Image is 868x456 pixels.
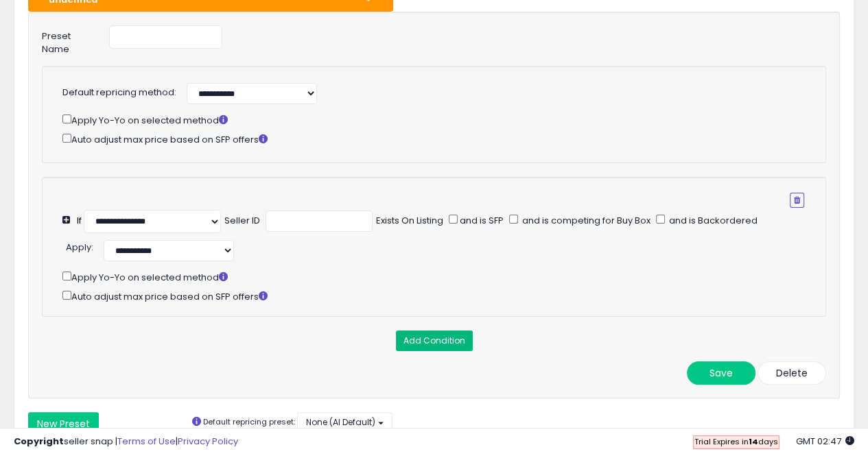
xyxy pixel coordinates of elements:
span: and is competing for Buy Box [520,214,650,227]
label: Default repricing method: [62,86,176,99]
div: Seller ID [224,215,260,228]
b: 14 [749,436,758,447]
div: : [66,237,93,254]
a: Privacy Policy [178,435,238,448]
div: Auto adjust max price based on SFP offers [62,131,804,147]
span: None (AI Default) [306,416,375,428]
span: and is SFP [458,214,504,227]
span: Apply [66,241,91,254]
button: Save [687,361,755,385]
div: Exists On Listing [376,215,443,228]
i: Remove Condition [794,196,800,204]
span: and is Backordered [667,214,758,227]
a: Terms of Use [117,435,176,448]
button: New Preset [28,412,99,435]
span: 2025-10-10 02:47 GMT [796,435,854,448]
div: Apply Yo-Yo on selected method [62,112,804,128]
strong: Copyright [14,435,64,448]
div: seller snap | | [14,435,238,448]
span: Trial Expires in days [694,436,778,447]
button: Add Condition [396,331,473,351]
small: Default repricing preset: [203,417,295,428]
div: Apply Yo-Yo on selected method [62,269,819,285]
label: Preset Name [32,25,99,56]
button: Delete [758,361,826,385]
button: None (AI Default) [297,412,392,432]
div: Auto adjust max price based on SFP offers [62,288,819,304]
